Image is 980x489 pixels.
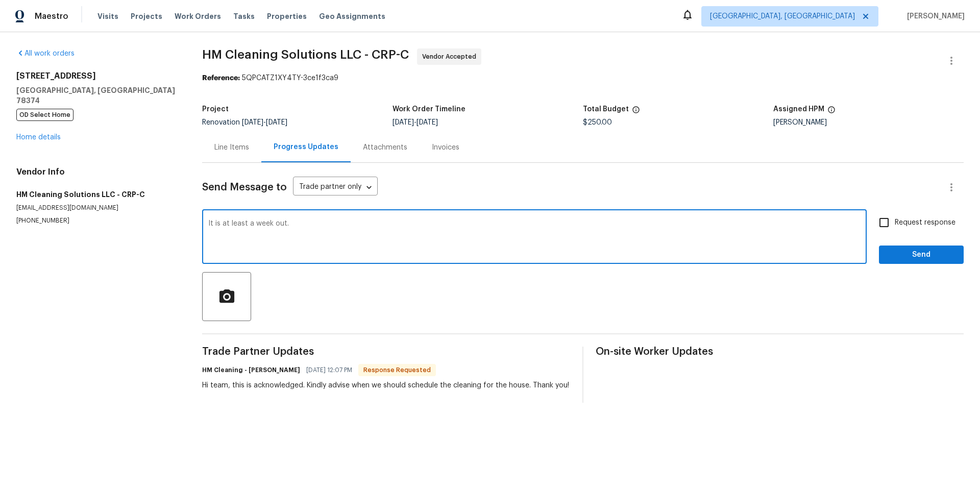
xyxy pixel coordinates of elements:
span: Visits [97,11,118,21]
h4: Vendor Info [16,167,178,177]
div: Trade partner only [293,179,378,196]
span: [DATE] [393,119,414,126]
span: Request response [895,217,955,228]
span: On-site Worker Updates [596,347,964,357]
h5: [GEOGRAPHIC_DATA], [GEOGRAPHIC_DATA] 78374 [16,85,178,106]
p: [PHONE_NUMBER] [16,216,178,225]
span: HM Cleaning Solutions LLC - CRP-C [202,48,409,61]
a: Home details [16,134,61,141]
span: [PERSON_NAME] [903,11,965,21]
span: Projects [131,11,162,21]
div: 5QPCATZ1XY4TY-3ce1f3ca9 [202,73,964,83]
span: Send Message to [202,182,287,192]
b: Reference: [202,75,240,82]
p: [EMAIL_ADDRESS][DOMAIN_NAME] [16,204,178,212]
span: Work Orders [175,11,221,21]
span: [DATE] [416,119,438,126]
span: - [242,119,287,126]
span: [DATE] 12:07 PM [306,365,352,375]
div: Progress Updates [274,142,338,152]
h6: HM Cleaning - [PERSON_NAME] [202,365,300,375]
h2: [STREET_ADDRESS] [16,71,178,81]
span: Vendor Accepted [422,52,480,62]
div: Attachments [363,142,407,153]
span: Renovation [202,119,287,126]
div: [PERSON_NAME] [773,119,964,126]
h5: HM Cleaning Solutions LLC - CRP-C [16,189,178,200]
textarea: It is at least a week out. [208,220,861,256]
span: Send [887,249,955,261]
span: The hpm assigned to this work order. [827,106,836,119]
span: $250.00 [583,119,612,126]
span: Properties [267,11,307,21]
h5: Work Order Timeline [393,106,465,113]
span: [DATE] [242,119,263,126]
span: Maestro [35,11,68,21]
a: All work orders [16,50,75,57]
span: Response Requested [359,365,435,375]
button: Send [879,246,964,264]
h5: Total Budget [583,106,629,113]
span: [GEOGRAPHIC_DATA], [GEOGRAPHIC_DATA] [710,11,855,21]
span: [DATE] [266,119,287,126]
div: Line Items [214,142,249,153]
h5: Project [202,106,229,113]
span: Trade Partner Updates [202,347,570,357]
div: Hi team, this is acknowledged. Kindly advise when we should schedule the cleaning for the house. ... [202,380,569,390]
div: Invoices [432,142,459,153]
span: Geo Assignments [319,11,385,21]
span: OD Select Home [16,109,73,121]
h5: Assigned HPM [773,106,824,113]
span: The total cost of line items that have been proposed by Opendoor. This sum includes line items th... [632,106,640,119]
span: Tasks [233,13,255,20]
span: - [393,119,438,126]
